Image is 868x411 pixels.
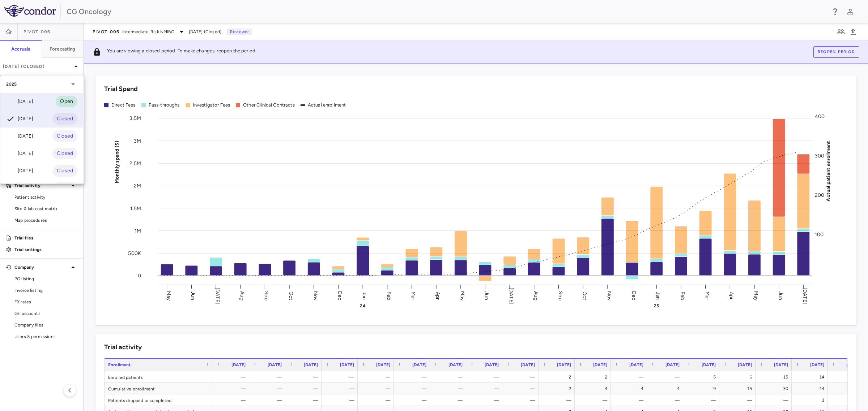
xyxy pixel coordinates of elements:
[6,166,33,175] div: [DATE]
[56,98,77,105] span: Open
[0,75,83,93] div: 2025
[52,150,77,157] span: Closed
[6,81,17,87] p: 2025
[6,97,33,106] div: [DATE]
[6,149,33,158] div: [DATE]
[6,114,33,123] div: [DATE]
[52,132,77,140] span: Closed
[6,132,33,140] div: [DATE]
[52,167,77,175] span: Closed
[52,115,77,123] span: Closed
